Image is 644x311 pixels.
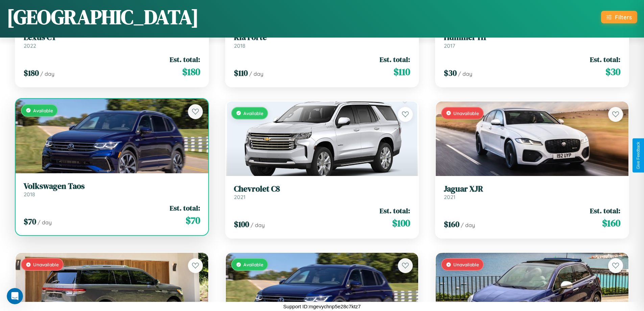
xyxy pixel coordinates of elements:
[392,216,410,230] span: $ 100
[283,302,361,311] p: Support ID: mgevychnp5e28c7ktz7
[33,262,59,267] span: Unavailable
[7,288,23,304] iframe: Intercom live chat
[182,65,200,79] span: $ 180
[234,42,245,49] span: 2018
[444,219,459,230] span: $ 160
[24,181,200,198] a: Volkswagen Taos2018
[243,262,263,267] span: Available
[186,214,200,227] span: $ 70
[590,54,620,64] span: Est. total:
[234,32,410,49] a: Kia Forte2018
[444,184,620,194] h3: Jaguar XJR
[170,203,200,213] span: Est. total:
[458,70,472,77] span: / day
[234,184,410,194] h3: Chevrolet C8
[602,216,620,230] span: $ 160
[24,67,39,79] span: $ 180
[444,184,620,201] a: Jaguar XJR2021
[453,110,479,116] span: Unavailable
[444,32,620,49] a: Hummer H12017
[24,32,200,42] h3: Lexus CT
[453,262,479,267] span: Unavailable
[636,142,641,169] div: Give Feedback
[393,65,410,79] span: $ 110
[605,65,620,79] span: $ 30
[24,191,35,198] span: 2018
[234,184,410,201] a: Chevrolet C82021
[170,54,200,64] span: Est. total:
[7,3,199,31] h1: [GEOGRAPHIC_DATA]
[40,70,54,77] span: / day
[590,206,620,216] span: Est. total:
[234,219,249,230] span: $ 100
[38,219,52,226] span: / day
[251,222,265,228] span: / day
[444,42,455,49] span: 2017
[615,14,632,21] div: Filters
[249,70,263,77] span: / day
[234,32,410,42] h3: Kia Forte
[24,216,36,227] span: $ 70
[444,67,457,79] span: $ 30
[234,67,248,79] span: $ 110
[461,222,475,228] span: / day
[33,108,53,113] span: Available
[380,206,410,216] span: Est. total:
[243,110,263,116] span: Available
[234,194,245,200] span: 2021
[380,54,410,64] span: Est. total:
[601,11,637,23] button: Filters
[444,32,620,42] h3: Hummer H1
[444,194,455,200] span: 2021
[24,42,36,49] span: 2022
[24,181,200,191] h3: Volkswagen Taos
[24,32,200,49] a: Lexus CT2022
